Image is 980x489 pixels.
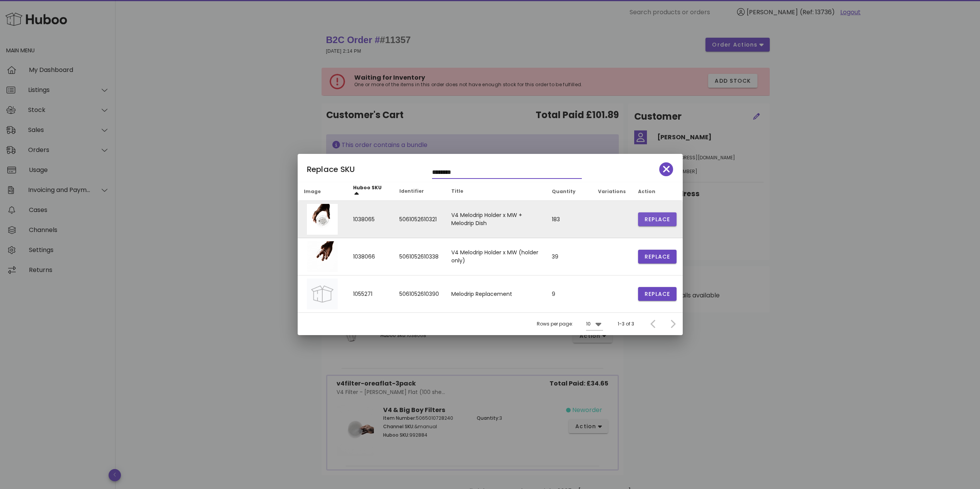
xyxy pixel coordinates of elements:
span: Image [304,188,321,195]
td: 1038066 [347,238,393,275]
span: Variations [598,188,626,195]
th: Title: Not sorted. Activate to sort ascending. [445,182,546,201]
span: Huboo SKU [353,184,382,191]
button: Replace [638,212,677,226]
td: 9 [546,275,592,312]
th: Action [632,182,683,201]
div: 1-3 of 3 [618,320,634,327]
span: Replace [644,290,670,298]
span: Replace [644,253,670,261]
td: V4 Melodrip Holder x MW + Melodrip Dish [445,201,546,238]
span: Identifier [399,188,424,194]
td: 39 [546,238,592,275]
span: Title [451,188,463,194]
span: Replace [644,215,670,224]
td: V4 Melodrip Holder x MW (holder only) [445,238,546,275]
span: Quantity [552,188,576,195]
td: 5061052610321 [393,201,445,238]
td: 5061052610390 [393,275,445,312]
th: Identifier: Not sorted. Activate to sort ascending. [393,182,445,201]
button: Replace [638,287,677,301]
th: Variations [592,182,632,201]
th: Huboo SKU: Sorted ascending. Activate to sort descending. [347,182,393,201]
span: Action [638,188,655,195]
td: Melodrip Replacement [445,275,546,312]
td: 1055271 [347,275,393,312]
td: 183 [546,201,592,238]
th: Quantity [546,182,592,201]
td: 5061052610338 [393,238,445,275]
td: 1038065 [347,201,393,238]
div: Rows per page: [537,313,603,335]
div: 10 [586,320,591,327]
button: Replace [638,250,677,264]
th: Image [298,182,347,201]
div: 10Rows per page: [586,318,603,330]
div: Replace SKU [298,154,683,182]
